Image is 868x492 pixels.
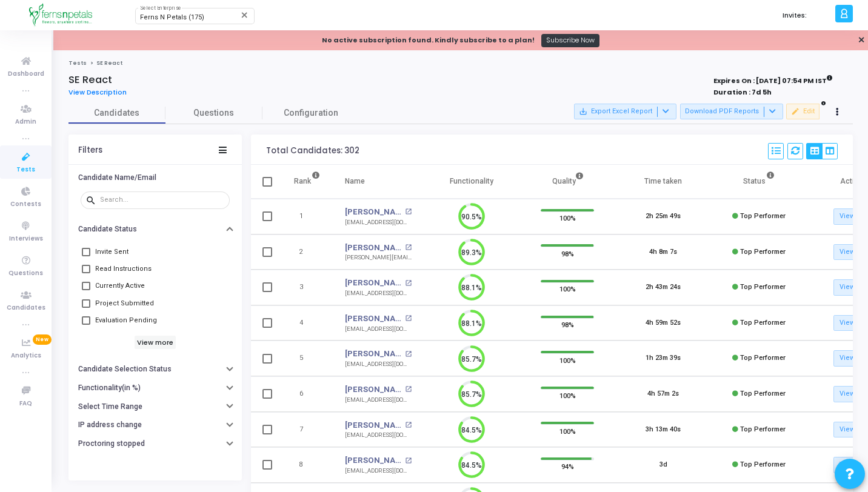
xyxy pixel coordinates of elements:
[7,303,45,313] span: Candidates
[405,208,412,215] mat-icon: open_in_new
[345,431,412,440] div: [EMAIL_ADDRESS][DOMAIN_NAME]
[405,315,412,322] mat-icon: open_in_new
[95,245,129,259] span: Invite Sent
[740,212,786,220] span: Top Performer
[559,212,576,224] span: 100%
[786,104,820,119] button: Edit
[345,384,402,396] a: [PERSON_NAME]
[646,425,681,435] div: 3h 13m 40s
[19,399,32,409] span: FAQ
[541,34,600,47] a: Subscribe Now
[713,73,833,86] strong: Expires On : [DATE] 07:54 PM IST
[680,104,783,119] button: Download PDF Reports
[284,107,338,119] span: Configuration
[281,234,333,270] td: 2
[96,59,122,67] span: SE React
[345,396,412,405] div: [EMAIL_ADDRESS][DOMAIN_NAME]
[405,244,412,251] mat-icon: open_in_new
[281,270,333,305] td: 3
[405,280,412,287] mat-icon: open_in_new
[646,211,681,222] div: 2h 25m 49s
[68,59,853,67] nav: breadcrumb
[78,439,145,448] h6: Proctoring stopped
[574,104,676,119] button: Export Excel Report
[78,421,142,430] h6: IP address change
[78,173,156,182] h6: Candidate Name/Email
[11,351,41,361] span: Analytics
[281,341,333,376] td: 5
[281,199,333,234] td: 1
[68,168,242,187] button: Candidate Name/Email
[281,447,333,483] td: 8
[281,305,333,341] td: 4
[740,354,786,362] span: Top Performer
[68,87,127,97] span: View Description
[68,416,242,434] button: IP address change
[16,165,35,175] span: Tests
[647,389,679,399] div: 4h 57m 2s
[345,277,402,289] a: [PERSON_NAME]
[561,460,574,473] span: 94%
[165,107,262,119] span: Questions
[8,69,44,79] span: Dashboard
[561,319,574,331] span: 98%
[281,412,333,448] td: 7
[740,319,786,327] span: Top Performer
[15,117,36,127] span: Admin
[68,107,165,119] span: Candidates
[95,313,157,328] span: Evaluation Pending
[559,283,576,295] span: 100%
[135,336,176,349] h6: View more
[85,194,100,205] mat-icon: search
[78,225,137,234] h6: Candidate Status
[68,434,242,453] button: Proctoring stopped
[345,175,365,188] div: Name
[559,425,576,437] span: 100%
[68,88,136,96] a: View Description
[345,289,412,298] div: [EMAIL_ADDRESS][DOMAIN_NAME]
[68,379,242,397] button: Functionality(in %)
[345,218,412,227] div: [EMAIL_ADDRESS][DOMAIN_NAME]
[559,390,576,402] span: 100%
[345,467,412,476] div: [EMAIL_ADDRESS][DOMAIN_NAME]
[68,360,242,379] button: Candidate Selection Status
[806,143,838,159] div: View Options
[78,402,142,411] h6: Select Time Range
[140,13,204,21] span: Ferns N Petals (175)
[33,334,52,345] span: New
[644,175,682,188] div: Time taken
[740,460,786,468] span: Top Performer
[713,87,772,97] strong: Duration : 7d 5h
[659,460,667,470] div: 3d
[405,457,412,464] mat-icon: open_in_new
[711,165,807,199] th: Status
[345,253,412,262] div: [PERSON_NAME][EMAIL_ADDRESS][DOMAIN_NAME]
[345,454,402,467] a: [PERSON_NAME]
[266,146,359,156] div: Total Candidates: 302
[740,248,786,256] span: Top Performer
[345,242,402,254] a: [PERSON_NAME]
[791,107,800,116] mat-icon: edit
[9,234,43,244] span: Interviews
[649,247,677,258] div: 4h 8m 7s
[561,247,574,259] span: 98%
[240,10,250,20] mat-icon: Clear
[519,165,615,199] th: Quality
[29,3,93,27] img: logo
[345,313,402,325] a: [PERSON_NAME]
[68,220,242,239] button: Candidate Status
[559,354,576,366] span: 100%
[345,419,402,431] a: [PERSON_NAME]
[424,165,519,199] th: Functionality
[78,145,102,155] div: Filters
[95,279,145,293] span: Currently Active
[68,74,112,86] h4: SE React
[345,325,412,334] div: [EMAIL_ADDRESS][DOMAIN_NAME]
[281,376,333,412] td: 6
[646,353,681,364] div: 1h 23m 39s
[405,422,412,428] mat-icon: open_in_new
[10,199,41,210] span: Contests
[740,283,786,291] span: Top Performer
[345,206,402,218] a: [PERSON_NAME]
